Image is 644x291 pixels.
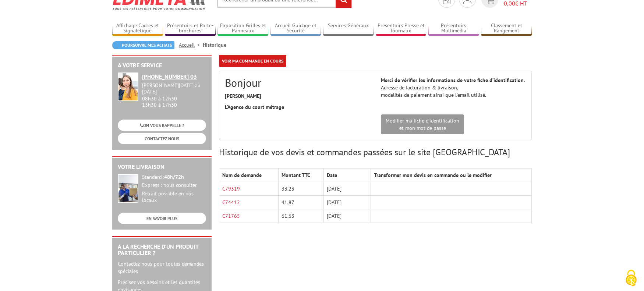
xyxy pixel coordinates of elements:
a: Présentoirs Multimédia [428,22,479,35]
a: ON VOUS RAPPELLE ? [118,120,206,131]
img: Cookies (fenêtre modale) [622,269,640,287]
td: [DATE] [324,182,371,196]
h2: A votre service [118,62,206,69]
td: [DATE] [324,196,371,209]
div: 08h30 à 12h30 13h30 à 17h30 [142,82,206,108]
td: 61,63 [278,209,323,223]
a: Accueil [179,42,203,48]
a: Modifier ma fiche d'identificationet mon mot de passe [381,114,464,134]
h2: Votre livraison [118,164,206,170]
h2: A la recherche d'un produit particulier ? [118,244,206,256]
tcxspan: Call +33 (0)1 46 81 33 03 via 3CX [142,73,197,80]
a: Voir ma commande en cours [219,55,286,67]
a: C74412 [222,199,240,206]
a: Services Généraux [323,22,374,35]
a: CONTACTEZ-NOUS [118,133,206,144]
div: Standard : [142,174,206,181]
img: widget-livraison.jpg [118,174,138,203]
td: 41,87 [278,196,323,209]
p: Contactez-nous pour toutes demandes spéciales [118,260,206,275]
li: Historique [203,41,226,49]
strong: 48h/72h [164,174,184,180]
a: Poursuivre mes achats [112,41,174,49]
a: C71765 [222,213,240,219]
strong: L'Agence du court métrage [225,104,284,110]
td: 33,23 [278,182,323,196]
a: Affichage Cadres et Signalétique [112,22,163,35]
a: Présentoirs et Porte-brochures [165,22,216,35]
th: Montant TTC [278,168,323,182]
th: Transformer mon devis en commande ou le modifier [371,168,531,182]
strong: Merci de vérifier les informations de votre fiche d’identification. [381,77,525,84]
p: Adresse de facturation & livraison, modalités de paiement ainsi que l’email utilisé. [381,77,526,99]
h3: Historique de vos devis et commandes passées sur le site [GEOGRAPHIC_DATA] [219,148,532,157]
a: EN SAVOIR PLUS [118,213,206,224]
div: Retrait possible en nos locaux [142,191,206,204]
th: Date [324,168,371,182]
a: Classement et Rangement [481,22,532,35]
a: Exposition Grilles et Panneaux [217,22,268,35]
a: Accueil Guidage et Sécurité [270,22,321,35]
h2: Bonjour [225,77,370,89]
a: Présentoirs Presse et Journaux [376,22,427,35]
div: [PERSON_NAME][DATE] au [DATE] [142,82,206,95]
a: C79319 [222,185,240,192]
button: Cookies (fenêtre modale) [618,266,644,291]
img: widget-service.jpg [118,72,138,101]
div: Express : nous consulter [142,182,206,189]
td: [DATE] [324,209,371,223]
strong: [PERSON_NAME] [225,93,261,99]
th: Num de demande [219,168,279,182]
